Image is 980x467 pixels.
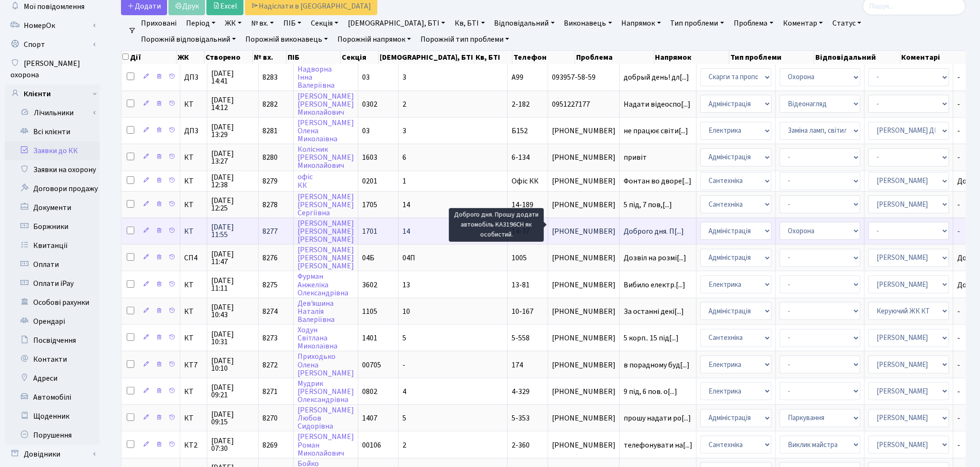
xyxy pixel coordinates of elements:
span: 03 [362,126,370,136]
a: Лічильники [11,103,100,122]
a: [PERSON_NAME][PERSON_NAME]Миколайович [298,91,354,118]
span: 0201 [362,176,377,186]
span: 13 [402,280,410,290]
span: 4-329 [512,386,530,397]
span: [PHONE_NUMBER] [552,334,616,342]
span: 6-134 [512,152,530,163]
span: КТ [184,228,203,235]
span: КТ7 [184,361,203,369]
span: 1 [402,176,406,186]
span: 03 [362,72,370,82]
span: 2 [402,99,406,110]
span: Дозвіл на розмі[...] [624,253,686,263]
a: Посвідчення [5,331,100,350]
span: - [402,360,405,370]
span: 8272 [262,360,278,370]
span: Офіс КК [512,176,539,186]
a: Заявки до КК [5,141,100,160]
span: 2-182 [512,99,530,110]
span: ДП3 [184,127,203,135]
span: 8276 [262,253,278,263]
span: [PHONE_NUMBER] [552,361,616,369]
span: [DATE] 09:15 [211,411,254,426]
a: [PERSON_NAME][PERSON_NAME][PERSON_NAME] [298,218,354,245]
span: 8281 [262,126,278,136]
a: НомерОк [5,16,100,35]
a: ХодунСвітланаМиколаївна [298,325,337,351]
span: [PHONE_NUMBER] [552,254,616,262]
a: ПриходькоОлена[PERSON_NAME] [298,352,354,378]
a: Оплати [5,255,100,274]
span: 00106 [362,440,381,450]
span: Вибило електр.[...] [624,280,685,290]
span: 1407 [362,413,377,423]
span: КТ [184,281,203,289]
span: 8279 [262,176,278,186]
a: ПІБ [280,15,305,31]
span: Б152 [512,126,528,136]
a: Секція [307,15,342,31]
a: офісКК [298,172,313,191]
a: Клієнти [5,84,100,103]
span: привіт [624,154,692,161]
span: ДП3 [184,73,203,81]
span: [DATE] 13:29 [211,123,254,138]
a: [PERSON_NAME][PERSON_NAME][PERSON_NAME] [298,245,354,271]
a: Приховані [137,15,180,31]
a: Щоденник [5,407,100,426]
span: [DATE] 11:55 [211,223,254,238]
th: № вх. [253,51,287,64]
a: Напрямок [618,15,665,31]
span: [PHONE_NUMBER] [552,441,616,449]
span: 14 [402,226,410,237]
a: [PERSON_NAME]РоманМиколайович [298,432,354,458]
span: [PHONE_NUMBER] [552,201,616,209]
a: Дев'яшинаНаталіяВалеріївна [298,298,335,325]
span: 093957-58-59 [552,73,616,81]
span: 5-353 [512,413,530,423]
span: 4 [402,386,406,397]
span: 04Б [362,253,374,263]
span: [PHONE_NUMBER] [552,388,616,395]
a: Відповідальний [491,15,559,31]
span: [DATE] 13:27 [211,150,254,165]
span: А99 [512,72,523,82]
span: 8273 [262,333,278,343]
span: телефонувати на[...] [624,440,692,450]
span: прошу надати ро[...] [624,413,691,423]
span: КТ [184,308,203,315]
a: Договори продажу [5,179,100,198]
a: Всі клієнти [5,122,100,141]
th: Створено [205,51,253,64]
span: 3 [402,72,406,82]
a: Порожній відповідальний [137,31,240,47]
a: Коментар [779,15,827,31]
span: За останні декі[...] [624,306,684,317]
span: [PHONE_NUMBER] [552,414,616,422]
span: 1105 [362,306,377,317]
th: Напрямок [654,51,729,64]
span: [PHONE_NUMBER] [552,228,616,235]
a: Спорт [5,35,100,54]
span: КТ [184,201,203,209]
a: Кв, БТІ [451,15,488,31]
span: в порадному буд[...] [624,360,690,370]
span: [DATE] 10:10 [211,357,254,372]
span: [DATE] 12:38 [211,174,254,189]
span: 8270 [262,413,278,423]
span: 3602 [362,280,377,290]
span: [DATE] 09:21 [211,384,254,399]
span: 2 [402,440,406,450]
a: Порожній виконавець [242,31,332,47]
a: Статус [829,15,865,31]
span: 8275 [262,280,278,290]
a: Період [182,15,219,31]
span: 3 [402,126,406,136]
span: 6 [402,152,406,163]
th: Телефон [513,51,575,64]
a: [PERSON_NAME]ЛюбовСидорівна [298,405,354,431]
span: 8274 [262,306,278,317]
a: ФурманАнжелікаОлександрівна [298,272,348,298]
a: Мудрик[PERSON_NAME]Олександрівна [298,378,354,405]
span: [PHONE_NUMBER] [552,127,616,135]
